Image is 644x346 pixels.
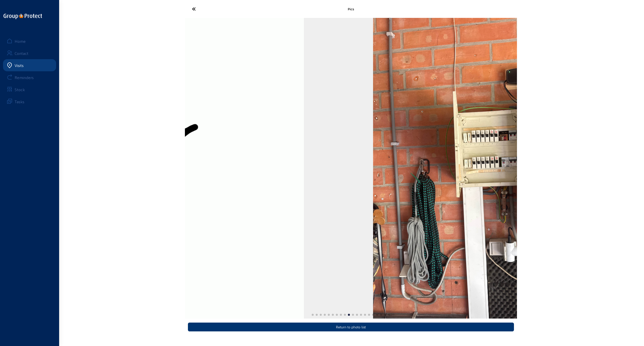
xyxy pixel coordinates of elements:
div: Visits [15,63,24,68]
a: Reminders [3,71,56,83]
a: Contact [3,47,56,59]
img: 36bcfa55-d35f-692a-a991-1e06e8bef83e.jpeg [373,18,598,319]
a: Stock [3,83,56,95]
img: logo-oneline.png [4,14,42,19]
div: Contact [15,51,28,56]
a: Tasks [3,95,56,108]
div: Reminders [15,75,34,80]
div: Tasks [15,99,24,104]
div: Home [15,39,26,44]
div: Stock [15,87,25,92]
a: Visits [3,59,56,71]
button: Return to photo list [188,323,514,331]
a: Home [3,35,56,47]
div: Pics [240,7,462,11]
